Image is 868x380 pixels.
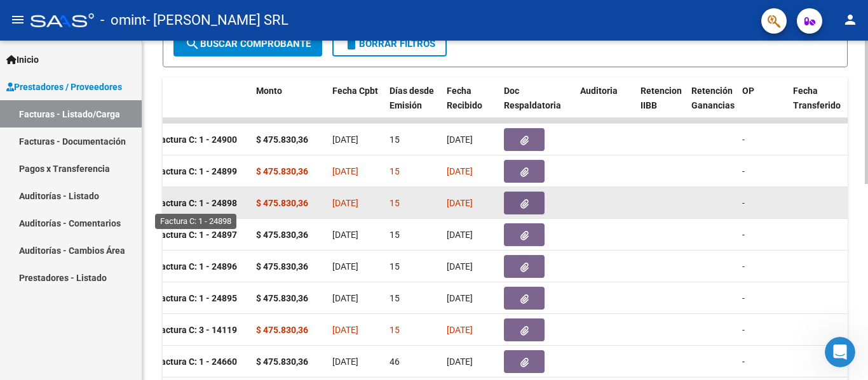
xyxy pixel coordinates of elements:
[843,12,858,27] mat-icon: person
[825,337,855,367] iframe: Intercom live chat
[635,77,686,133] datatable-header-cell: Retencion IIBB
[390,261,400,272] span: 15
[390,198,400,208] span: 15
[332,230,358,240] span: [DATE]
[256,134,308,145] strong: $ 475.830,36
[447,86,482,110] span: Fecha Recibido
[742,357,745,367] span: -
[447,293,473,303] span: [DATE]
[332,357,358,367] span: [DATE]
[742,293,745,303] span: -
[344,38,435,49] span: Borrar Filtros
[390,166,400,176] span: 15
[742,325,745,335] span: -
[742,134,745,145] span: -
[156,325,237,335] strong: Factura C: 3 - 14119
[384,77,442,133] datatable-header-cell: Días desde Emisión
[447,198,473,208] span: [DATE]
[156,293,237,303] strong: Factura C: 1 - 24895
[742,198,745,208] span: -
[686,77,737,133] datatable-header-cell: Retención Ganancias
[390,230,400,240] span: 15
[390,325,400,335] span: 15
[173,31,322,56] button: Buscar Comprobante
[156,261,237,272] strong: Factura C: 1 - 24896
[575,77,635,133] datatable-header-cell: Auditoria
[390,134,400,145] span: 15
[332,134,358,145] span: [DATE]
[256,261,308,272] strong: $ 475.830,36
[447,325,473,335] span: [DATE]
[156,166,237,176] strong: Factura C: 1 - 24899
[742,261,745,272] span: -
[256,198,308,208] strong: $ 475.830,36
[256,166,308,176] strong: $ 475.830,36
[332,31,447,56] button: Borrar Filtros
[793,86,841,110] span: Fecha Transferido
[641,86,682,110] span: Retencion IIBB
[580,86,618,96] span: Auditoria
[332,166,358,176] span: [DATE]
[332,86,378,96] span: Fecha Cpbt
[256,293,308,303] strong: $ 475.830,36
[6,53,39,67] span: Inicio
[332,325,358,335] span: [DATE]
[156,198,237,208] strong: Factura C: 1 - 24898
[742,230,745,240] span: -
[332,198,358,208] span: [DATE]
[327,77,384,133] datatable-header-cell: Fecha Cpbt
[156,230,237,240] strong: Factura C: 1 - 24897
[251,77,327,133] datatable-header-cell: Monto
[737,77,788,133] datatable-header-cell: OP
[256,86,282,96] span: Monto
[256,230,308,240] strong: $ 475.830,36
[447,166,473,176] span: [DATE]
[691,86,735,110] span: Retención Ganancias
[742,166,745,176] span: -
[504,86,561,110] span: Doc Respaldatoria
[118,77,251,133] datatable-header-cell: CPBT
[185,38,311,49] span: Buscar Comprobante
[256,357,308,367] strong: $ 475.830,36
[332,261,358,272] span: [DATE]
[344,36,359,51] mat-icon: delete
[447,261,473,272] span: [DATE]
[100,6,146,34] span: - omint
[256,325,308,335] strong: $ 475.830,36
[156,134,237,145] strong: Factura C: 1 - 24900
[390,357,400,367] span: 46
[10,12,25,27] mat-icon: menu
[788,77,858,133] datatable-header-cell: Fecha Transferido
[499,77,575,133] datatable-header-cell: Doc Respaldatoria
[742,86,754,96] span: OP
[447,357,473,367] span: [DATE]
[6,80,122,94] span: Prestadores / Proveedores
[332,293,358,303] span: [DATE]
[146,6,288,34] span: - [PERSON_NAME] SRL
[156,357,237,367] strong: Factura C: 1 - 24660
[390,86,434,110] span: Días desde Emisión
[447,134,473,145] span: [DATE]
[185,36,200,51] mat-icon: search
[447,230,473,240] span: [DATE]
[442,77,499,133] datatable-header-cell: Fecha Recibido
[390,293,400,303] span: 15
